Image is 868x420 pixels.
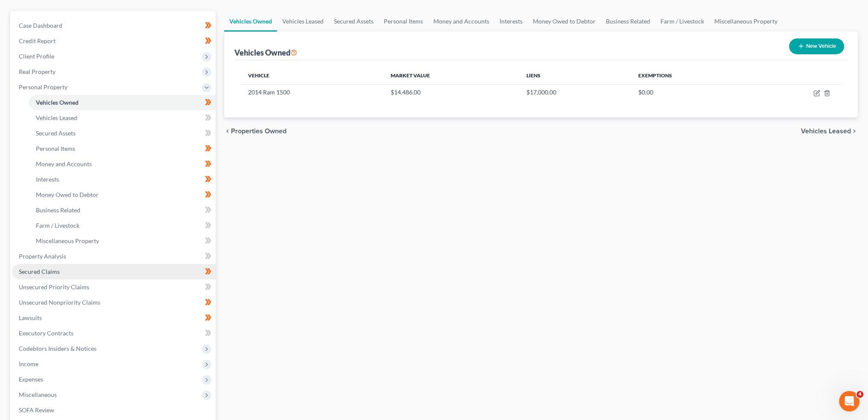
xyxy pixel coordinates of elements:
[29,218,216,233] a: Farm / Livestock
[29,172,216,187] a: Interests
[12,33,216,49] a: Credit Report
[12,402,216,418] a: SOFA Review
[19,329,73,337] span: Executory Contracts
[36,176,59,183] span: Interests
[29,141,216,156] a: Personal Items
[29,110,216,126] a: Vehicles Leased
[384,67,520,84] th: Market Value
[19,391,57,398] span: Miscellaneous
[709,11,783,32] a: Miscellaneous Property
[801,128,851,135] span: Vehicles Leased
[789,38,844,54] button: New Vehicle
[29,187,216,203] a: Money Owed to Debtor
[520,67,631,84] th: Liens
[36,160,92,167] span: Money and Accounts
[19,268,60,275] span: Secured Claims
[384,84,520,100] td: $14,486.00
[851,128,858,135] i: chevron_right
[241,84,384,100] td: 2014 Ram 1500
[224,11,277,32] a: Vehicles Owned
[19,53,54,60] span: Client Profile
[12,326,216,341] a: Executory Contracts
[19,253,66,260] span: Property Analysis
[19,22,62,29] span: Case Dashboard
[36,129,76,137] span: Secured Assets
[19,83,67,91] span: Personal Property
[839,391,859,411] iframe: Intercom live chat
[528,11,601,32] a: Money Owed to Debtor
[224,128,231,135] i: chevron_left
[12,310,216,326] a: Lawsuits
[379,11,428,32] a: Personal Items
[494,11,528,32] a: Interests
[19,376,43,383] span: Expenses
[224,128,286,135] button: chevron_left Properties Owned
[19,360,38,367] span: Income
[12,18,216,33] a: Case Dashboard
[801,128,858,135] button: Vehicles Leased chevron_right
[856,391,863,398] span: 4
[36,99,79,106] span: Vehicles Owned
[12,249,216,264] a: Property Analysis
[329,11,379,32] a: Secured Assets
[231,128,286,135] span: Properties Owned
[36,145,75,152] span: Personal Items
[29,126,216,141] a: Secured Assets
[234,47,297,58] div: Vehicles Owned
[655,11,709,32] a: Farm / Livestock
[36,191,99,198] span: Money Owed to Debtor
[12,264,216,279] a: Secured Claims
[631,67,753,84] th: Exemptions
[36,237,99,244] span: Miscellaneous Property
[12,295,216,310] a: Unsecured Nonpriority Claims
[631,84,753,100] td: $0.00
[520,84,631,100] td: $17,000.00
[36,206,80,214] span: Business Related
[29,95,216,110] a: Vehicles Owned
[29,203,216,218] a: Business Related
[36,114,77,121] span: Vehicles Leased
[277,11,329,32] a: Vehicles Leased
[241,67,384,84] th: Vehicle
[19,314,42,321] span: Lawsuits
[12,279,216,295] a: Unsecured Priority Claims
[19,299,100,306] span: Unsecured Nonpriority Claims
[19,406,54,414] span: SOFA Review
[601,11,655,32] a: Business Related
[36,222,79,229] span: Farm / Livestock
[19,283,89,291] span: Unsecured Priority Claims
[19,345,96,352] span: Codebtors Insiders & Notices
[19,37,56,44] span: Credit Report
[428,11,494,32] a: Money and Accounts
[19,68,56,75] span: Real Property
[29,233,216,249] a: Miscellaneous Property
[29,156,216,172] a: Money and Accounts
